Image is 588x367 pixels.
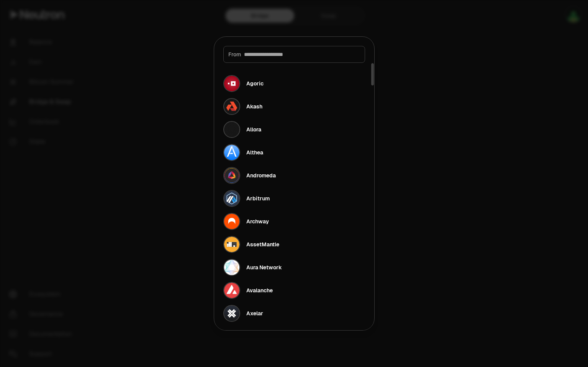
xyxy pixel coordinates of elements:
button: Andromeda LogoAndromeda [219,164,370,187]
div: Aura Network [246,264,282,271]
div: AssetMantle [246,241,279,248]
img: Archway Logo [224,214,239,229]
img: Althea Logo [224,145,239,160]
div: Avalanche [246,287,273,294]
div: Arbitrum [246,195,270,202]
div: Andromeda [246,172,276,179]
img: Aura Network Logo [224,260,239,275]
img: Allora Logo [224,122,239,137]
img: AssetMantle Logo [224,237,239,252]
button: AssetMantle LogoAssetMantle [219,233,370,256]
button: Axelar LogoAxelar [219,302,370,325]
img: Akash Logo [224,99,239,114]
button: Avalanche LogoAvalanche [219,279,370,302]
div: Althea [246,149,263,156]
button: Akash LogoAkash [219,95,370,118]
button: Althea LogoAlthea [219,141,370,164]
button: Babylon Genesis Logo [219,325,370,348]
div: Allora [246,126,261,133]
div: Archway [246,218,269,225]
div: Agoric [246,80,264,87]
div: Akash [246,103,262,110]
img: Avalanche Logo [224,283,239,298]
div: Axelar [246,310,263,317]
button: Arbitrum LogoArbitrum [219,187,370,210]
img: Axelar Logo [224,306,239,321]
button: Archway LogoArchway [219,210,370,233]
img: Babylon Genesis Logo [224,329,239,344]
button: Allora LogoAllora [219,118,370,141]
button: Aura Network LogoAura Network [219,256,370,279]
span: From [228,51,241,58]
img: Andromeda Logo [224,168,239,183]
img: Arbitrum Logo [224,191,239,206]
img: Agoric Logo [224,76,239,91]
button: Agoric LogoAgoric [219,72,370,95]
